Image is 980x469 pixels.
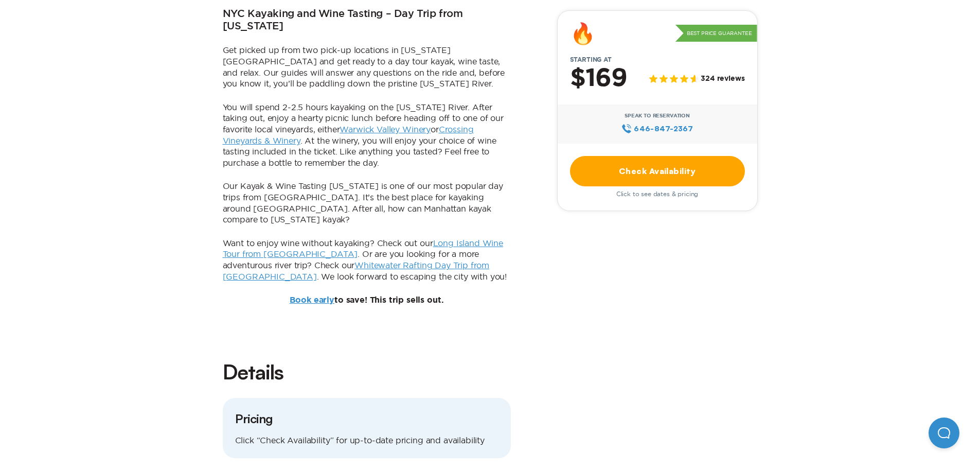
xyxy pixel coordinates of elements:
[290,296,444,304] b: to save! This trip sells out.
[625,113,690,119] span: Speak to Reservation
[558,56,624,63] span: Starting at
[223,181,511,225] p: Our Kayak & Wine Tasting [US_STATE] is one of our most popular day trips from [GEOGRAPHIC_DATA]. ...
[340,125,431,134] a: Warwick Valley Winery
[223,358,511,386] h2: Details
[570,156,745,186] a: Check Availability
[223,45,511,89] p: Get picked up from two pick-up locations in [US_STATE][GEOGRAPHIC_DATA] and get ready to a day to...
[223,238,511,282] p: Want to enjoy wine without kayaking? Check out our . Or are you looking for a more adventurous ri...
[223,238,503,259] a: Long Island Wine Tour from [GEOGRAPHIC_DATA]
[223,102,511,169] p: You will spend 2-2.5 hours kayaking on the [US_STATE] River. After taking out, enjoy a hearty pic...
[675,25,757,42] p: Best Price Guarantee
[290,296,334,304] a: Book early
[235,435,498,446] p: Click “Check Availability” for up-to-date pricing and availability
[570,23,596,44] div: 🔥
[235,410,498,427] h3: Pricing
[621,123,693,134] a: 646‍-847‍-2367
[223,125,474,145] a: Crossing Vineyards & Winery
[701,75,744,84] span: 324 reviews
[634,123,693,134] span: 646‍-847‍-2367
[223,8,511,33] h3: NYC Kayaking and Wine Tasting – Day Trip from [US_STATE]
[570,65,627,92] h2: $169
[223,260,490,281] a: Whitewater Rafting Day Trip from [GEOGRAPHIC_DATA]
[929,418,959,448] iframe: Help Scout Beacon - Open
[616,190,699,198] span: Click to see dates & pricing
